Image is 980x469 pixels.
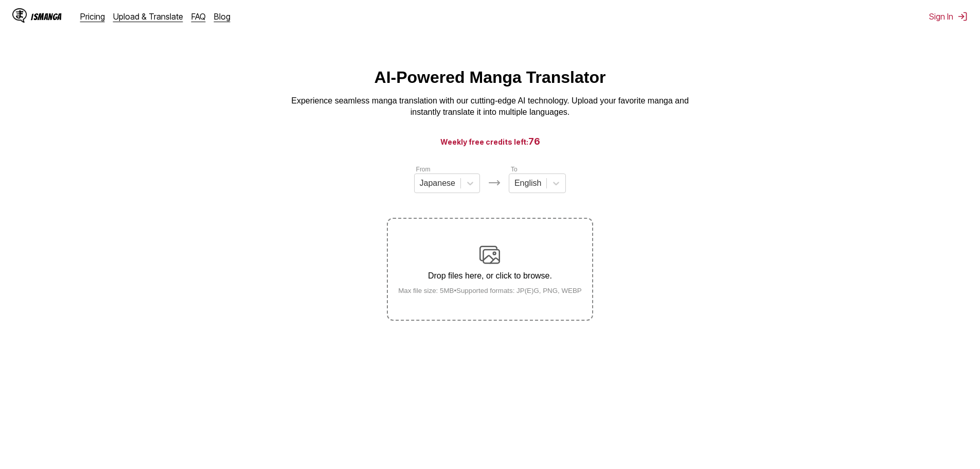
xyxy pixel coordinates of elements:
[12,8,80,25] a: IsManga LogoIsManga
[80,11,105,22] a: Pricing
[488,177,501,189] img: Languages icon
[957,11,968,22] img: Sign out
[191,11,206,22] a: FAQ
[528,136,540,147] span: 76
[390,271,590,281] p: Drop files here, or click to browse.
[214,11,230,22] a: Blog
[12,8,27,23] img: IsManga Logo
[511,166,518,173] label: To
[390,287,590,294] small: Max file size: 5MB • Supported formats: JP(E)G, PNG, WEBP
[25,135,955,148] h3: Weekly free credits left:
[929,11,968,22] button: Sign In
[416,166,431,173] label: From
[284,95,696,118] p: Experience seamless manga translation with our cutting-edge AI technology. Upload your favorite m...
[113,11,183,22] a: Upload & Translate
[31,12,62,22] div: IsManga
[375,68,606,87] h1: AI-Powered Manga Translator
